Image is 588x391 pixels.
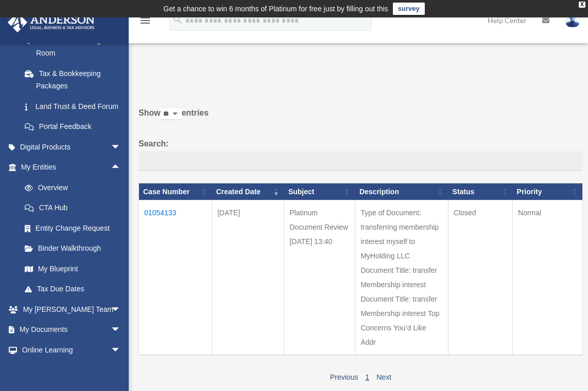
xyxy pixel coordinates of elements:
img: Anderson Advisors Platinum Portal [5,12,98,32]
div: close [579,2,585,8]
a: My [PERSON_NAME] Teamarrow_drop_down [7,299,136,320]
td: 01054133 [139,200,212,356]
input: Search: [139,151,583,171]
th: Created Date: activate to sort column ascending [212,183,284,200]
td: Type of Document: transferring membership interest myself to MyHolding LLC Document Title: transf... [355,200,448,356]
a: Platinum Knowledge Room [14,30,131,63]
th: Priority: activate to sort column ascending [513,183,583,200]
span: arrow_drop_down [111,320,131,341]
img: User Pic [565,13,580,28]
a: survey [393,3,425,15]
td: [DATE] [212,200,284,356]
a: Tax Due Dates [14,279,136,300]
a: Digital Productsarrow_drop_down [7,137,136,157]
a: Binder Walkthrough [14,238,136,259]
span: arrow_drop_up [111,157,131,178]
select: Showentries [161,108,182,120]
td: Closed [448,200,513,356]
a: Previous [330,373,358,381]
a: Online Learningarrow_drop_down [7,340,136,360]
span: arrow_drop_down [111,299,131,320]
a: My Entitiesarrow_drop_up [7,157,136,178]
a: CTA Hub [14,198,136,218]
a: Overview [14,177,136,198]
a: My Documentsarrow_drop_down [7,320,136,340]
th: Description: activate to sort column ascending [355,183,448,200]
span: arrow_drop_down [111,340,131,361]
th: Case Number: activate to sort column ascending [139,183,212,200]
td: Platinum Document Review [DATE] 13:40 [284,200,355,356]
a: My Blueprint [14,258,136,279]
div: Get a chance to win 6 months of Platinum for free just by filling out this [163,3,388,15]
i: menu [139,14,151,27]
label: Search: [139,137,583,171]
th: Status: activate to sort column ascending [448,183,513,200]
a: 1 [365,373,369,381]
a: Tax & Bookkeeping Packages [14,63,131,96]
span: arrow_drop_down [111,137,131,158]
td: Normal [513,200,583,356]
a: Portal Feedback [14,117,131,137]
a: Land Trust & Deed Forum [14,96,131,117]
th: Subject: activate to sort column ascending [284,183,355,200]
a: Entity Change Request [14,218,136,238]
i: search [172,14,183,25]
a: menu [139,18,151,27]
label: Show entries [139,106,583,131]
a: Next [376,373,391,381]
